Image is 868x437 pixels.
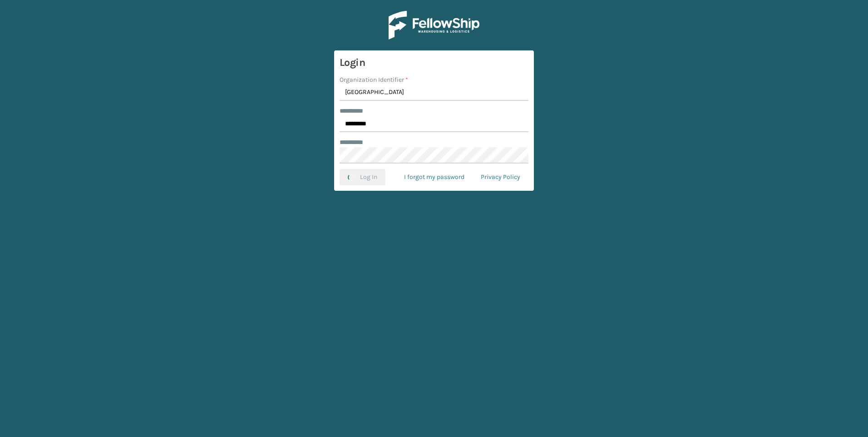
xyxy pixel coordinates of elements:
[340,169,385,185] button: Log In
[473,169,528,185] a: Privacy Policy
[340,75,408,84] label: Organization Identifier
[340,56,528,70] h3: Login
[389,11,479,40] img: Logo
[396,169,473,185] a: I forgot my password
